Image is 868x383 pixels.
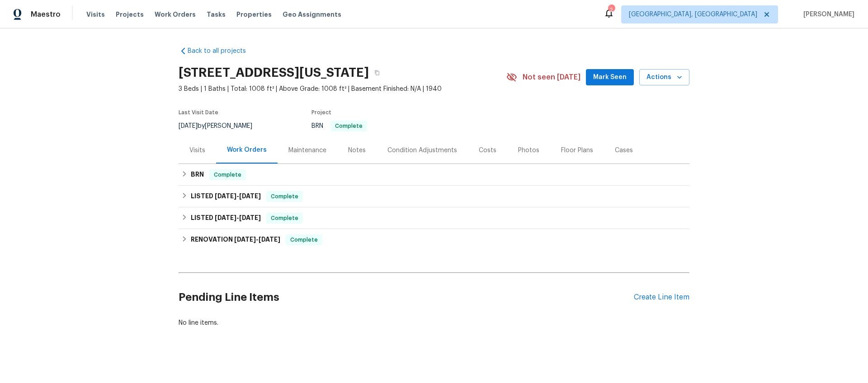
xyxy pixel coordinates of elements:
[215,193,236,199] span: [DATE]
[179,276,634,318] h2: Pending Line Items
[210,170,245,179] span: Complete
[267,192,302,201] span: Complete
[179,68,369,77] h2: [STREET_ADDRESS][US_STATE]
[215,215,236,221] span: [DATE]
[179,110,218,115] span: Last Visit Date
[215,193,261,199] span: -
[369,65,385,81] button: Copy Address
[179,121,263,131] div: by [PERSON_NAME]
[311,123,367,129] span: BRN
[283,10,341,19] span: Geo Assignments
[191,213,261,224] h6: LISTED
[86,10,105,19] span: Visits
[259,236,280,243] span: [DATE]
[191,169,204,180] h6: BRN
[634,293,689,302] div: Create Line Item
[287,235,321,244] span: Complete
[561,146,593,155] div: Floor Plans
[593,72,627,83] span: Mark Seen
[189,146,205,155] div: Visits
[191,234,280,245] h6: RENOVATION
[479,146,496,155] div: Costs
[518,146,539,155] div: Photos
[207,11,226,18] span: Tasks
[311,110,331,115] span: Project
[387,146,457,155] div: Condition Adjustments
[179,47,265,56] a: Back to all projects
[179,84,506,93] span: 3 Beds | 1 Baths | Total: 1008 ft² | Above Grade: 1008 ft² | Basement Finished: N/A | 1940
[179,164,689,186] div: BRN Complete
[236,10,272,19] span: Properties
[215,215,261,221] span: -
[629,10,757,19] span: [GEOGRAPHIC_DATA], [GEOGRAPHIC_DATA]
[267,214,302,223] span: Complete
[227,145,267,154] div: Work Orders
[179,229,689,251] div: RENOVATION [DATE]-[DATE]Complete
[116,10,144,19] span: Projects
[179,186,689,207] div: LISTED [DATE]-[DATE]Complete
[608,5,614,14] div: 2
[31,10,61,19] span: Maestro
[615,146,633,155] div: Cases
[523,73,580,82] span: Not seen [DATE]
[234,236,280,243] span: -
[639,69,689,86] button: Actions
[646,72,682,83] span: Actions
[179,207,689,229] div: LISTED [DATE]-[DATE]Complete
[191,191,261,202] h6: LISTED
[179,123,198,129] span: [DATE]
[331,123,366,129] span: Complete
[179,318,689,327] div: No line items.
[288,146,326,155] div: Maintenance
[586,69,634,86] button: Mark Seen
[239,215,261,221] span: [DATE]
[155,10,196,19] span: Work Orders
[239,193,261,199] span: [DATE]
[234,236,256,243] span: [DATE]
[348,146,366,155] div: Notes
[800,10,854,19] span: [PERSON_NAME]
